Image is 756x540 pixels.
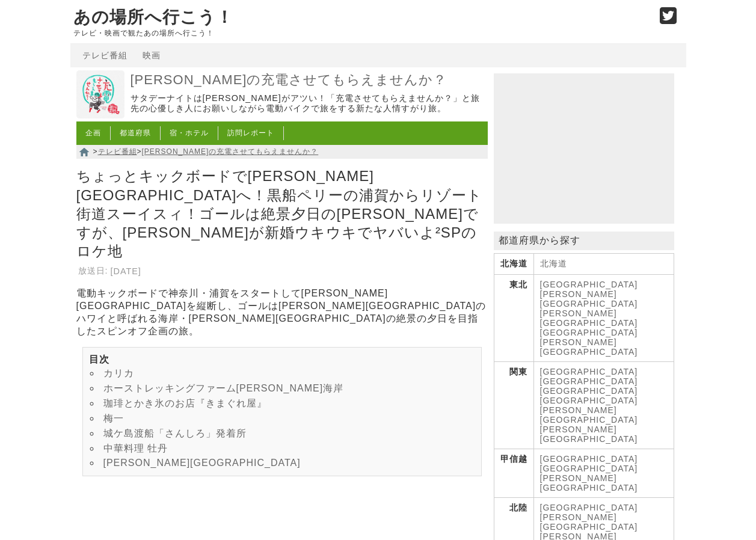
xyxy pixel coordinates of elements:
td: [DATE] [110,265,142,277]
a: [PERSON_NAME][GEOGRAPHIC_DATA] [540,308,638,328]
a: [GEOGRAPHIC_DATA] [540,396,638,405]
a: [PERSON_NAME][GEOGRAPHIC_DATA] [103,458,301,468]
a: 企画 [85,129,101,137]
img: 出川哲朗の充電させてもらえませんか？ [76,70,124,118]
a: 出川哲朗の充電させてもらえませんか？ [76,110,124,120]
a: [PERSON_NAME][GEOGRAPHIC_DATA] [540,289,638,308]
a: [PERSON_NAME]の充電させてもらえませんか？ [131,72,485,89]
th: 放送日: [78,265,109,277]
p: サタデーナイトは[PERSON_NAME]がアツい！「充電させてもらえませんか？」と旅先の心優しき人にお願いしながら電動バイクで旅をする新たな人情すがり旅。 [131,93,485,114]
a: [PERSON_NAME][GEOGRAPHIC_DATA] [540,337,638,357]
a: [PERSON_NAME][GEOGRAPHIC_DATA] [540,473,638,492]
th: 関東 [494,362,533,449]
a: [GEOGRAPHIC_DATA] [540,503,638,512]
a: [GEOGRAPHIC_DATA] [540,328,638,337]
a: [PERSON_NAME] [540,425,617,434]
p: 都道府県から探す [494,232,674,250]
a: [PERSON_NAME][GEOGRAPHIC_DATA] [540,512,638,532]
th: 北海道 [494,254,533,275]
a: [GEOGRAPHIC_DATA] [540,464,638,473]
a: カリカ [103,368,134,378]
a: Twitter (@go_thesights) [660,14,677,25]
th: 甲信越 [494,449,533,498]
a: 宿・ホテル [170,129,209,137]
nav: > > [76,145,488,159]
a: 訪問レポート [227,129,274,137]
p: テレビ・映画で観たあの場所へ行こう！ [73,29,647,37]
p: 電動キックボードで神奈川・浦賀をスタートして[PERSON_NAME][GEOGRAPHIC_DATA]を縦断し、ゴールは[PERSON_NAME][GEOGRAPHIC_DATA]のハワイと呼... [76,287,488,338]
h1: ちょっとキックボードで[PERSON_NAME][GEOGRAPHIC_DATA]へ！黒船ペリーの浦賀からリゾート街道スーイスィ！ゴールは絶景夕日の[PERSON_NAME]ですが、[PERSO... [76,164,488,263]
a: 中華料理 牡丹 [103,443,168,453]
a: [PERSON_NAME][GEOGRAPHIC_DATA] [540,405,638,425]
a: [GEOGRAPHIC_DATA] [540,280,638,289]
a: [PERSON_NAME]の充電させてもらえませんか？ [142,147,319,156]
a: 都道府県 [120,129,151,137]
a: 北海道 [540,259,567,268]
a: テレビ番組 [98,147,137,156]
a: テレビ番組 [82,51,128,60]
a: 映画 [143,51,161,60]
a: [GEOGRAPHIC_DATA] [540,386,638,396]
a: [GEOGRAPHIC_DATA] [540,454,638,464]
a: [GEOGRAPHIC_DATA] [540,367,638,376]
a: 城ケ島渡船「さんしろ」発着所 [103,428,247,438]
a: [GEOGRAPHIC_DATA] [540,434,638,444]
a: [GEOGRAPHIC_DATA] [540,376,638,386]
iframe: Advertisement [494,73,674,224]
a: 珈琲とかき氷のお店『きまぐれ屋』 [103,398,267,408]
a: あの場所へ行こう！ [73,8,233,26]
a: ホーストレッキングファーム[PERSON_NAME]海岸 [103,383,344,393]
th: 東北 [494,275,533,362]
a: 梅一 [103,413,124,423]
